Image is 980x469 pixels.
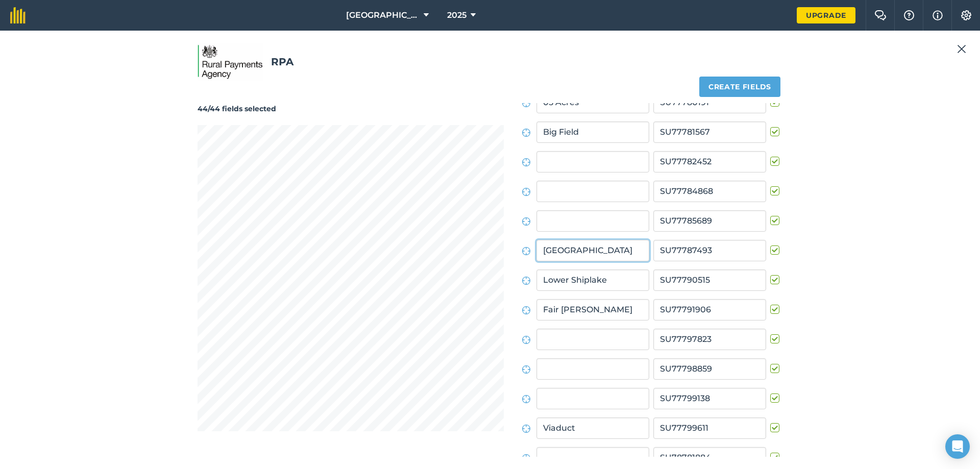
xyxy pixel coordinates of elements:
[198,104,276,113] strong: 44/44 fields selected
[933,9,943,21] img: svg+xml;base64,PHN2ZyB4bWxucz0iaHR0cDovL3d3dy53My5vcmcvMjAwMC9zdmciIHdpZHRoPSIxNyIgaGVpZ2h0PSIxNy...
[346,9,420,21] span: [GEOGRAPHIC_DATA]
[198,43,782,81] h2: RPA
[10,7,26,23] img: fieldmargin Logo
[699,77,780,97] button: Create fields
[945,434,970,459] div: Open Intercom Messenger
[874,10,887,20] img: Two speech bubbles overlapping with the left bubble in the forefront
[797,7,855,23] a: Upgrade
[957,43,966,55] img: svg+xml;base64,PHN2ZyB4bWxucz0iaHR0cDovL3d3dy53My5vcmcvMjAwMC9zdmciIHdpZHRoPSIyMiIgaGVpZ2h0PSIzMC...
[198,43,263,81] img: Rural Payment Agency logo
[903,10,915,20] img: A question mark icon
[960,10,972,20] img: A cog icon
[447,9,467,21] span: 2025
